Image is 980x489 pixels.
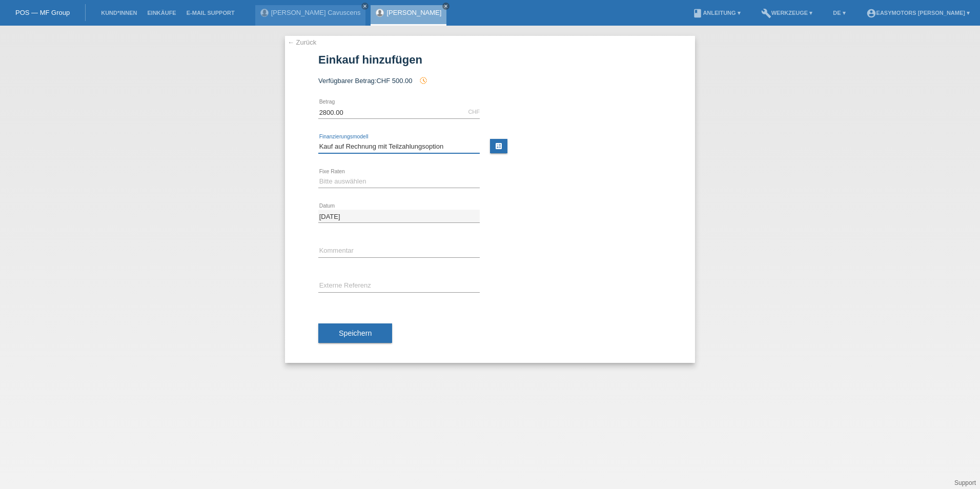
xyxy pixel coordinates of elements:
[442,3,450,10] a: close
[318,76,662,85] div: Verfügbarer Betrag:
[954,479,976,486] a: Support
[362,4,367,9] i: close
[288,38,316,46] a: ← Zurück
[468,109,480,115] div: CHF
[419,76,427,85] i: history_toggle_off
[443,4,448,9] i: close
[15,9,70,16] a: POS — MF Group
[490,139,507,153] a: calculate
[692,8,703,18] i: book
[181,10,240,16] a: E-Mail Support
[761,8,771,18] i: build
[318,323,392,343] button: Speichern
[271,9,361,16] a: [PERSON_NAME] Cavuscens
[376,77,412,85] span: CHF 500.00
[414,77,427,85] span: Seit der Autorisierung wurde ein Einkauf hinzugefügt, welcher eine zukünftige Autorisierung und d...
[142,10,181,16] a: Einkäufe
[687,10,745,16] a: bookAnleitung ▾
[361,3,369,10] a: close
[386,9,441,16] a: [PERSON_NAME]
[495,142,503,150] i: calculate
[756,10,818,16] a: buildWerkzeuge ▾
[866,8,876,18] i: account_circle
[828,10,850,16] a: DE ▾
[861,10,975,16] a: account_circleEasymotors [PERSON_NAME] ▾
[318,53,662,66] h1: Einkauf hinzufügen
[339,329,372,337] span: Speichern
[96,10,142,16] a: Kund*innen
